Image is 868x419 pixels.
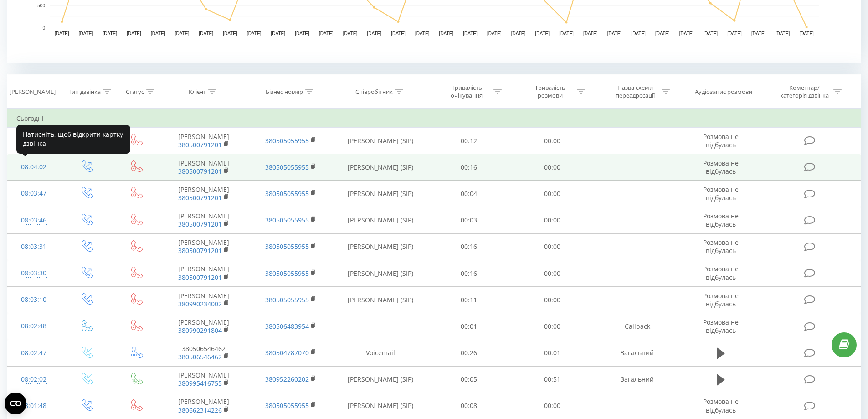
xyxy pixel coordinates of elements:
td: [PERSON_NAME] (SIP) [334,154,427,181]
div: 08:03:10 [16,291,51,309]
td: Voicemail [334,340,427,366]
td: [PERSON_NAME] [160,366,247,393]
td: [PERSON_NAME] [160,287,247,313]
a: 380505055955 [265,189,309,198]
td: 00:00 [511,181,594,207]
text: [DATE] [727,31,742,36]
div: Співробітник [355,88,393,96]
td: 00:00 [511,260,594,287]
text: [DATE] [607,31,622,36]
a: 380505055955 [265,295,309,304]
div: 08:01:48 [16,397,51,415]
text: [DATE] [535,31,550,36]
td: 00:26 [427,340,511,366]
div: Клієнт [189,88,206,96]
a: 380995416755 [178,379,222,388]
div: 08:03:47 [16,185,51,202]
td: [PERSON_NAME] [160,128,247,154]
text: [DATE] [487,31,502,36]
div: Натисніть, щоб відкрити картку дзвінка [16,125,130,154]
text: [DATE] [271,31,286,36]
text: [DATE] [631,31,646,36]
text: [DATE] [223,31,237,36]
text: [DATE] [776,31,790,36]
td: [PERSON_NAME] (SIP) [334,207,427,233]
td: 00:00 [511,287,594,313]
td: [PERSON_NAME] [160,207,247,233]
td: 00:16 [427,260,511,287]
td: 00:51 [511,366,594,393]
text: [DATE] [679,31,694,36]
div: Аудіозапис розмови [695,88,752,96]
text: 0 [42,26,45,31]
span: Розмова не відбулась [703,291,739,308]
span: Розмова не відбулась [703,159,739,176]
a: 380952260202 [265,375,309,383]
div: Назва схеми переадресації [611,84,659,99]
a: 380505055955 [265,136,309,145]
text: [DATE] [343,31,358,36]
text: [DATE] [751,31,766,36]
td: [PERSON_NAME] (SIP) [334,128,427,154]
td: 00:00 [511,207,594,233]
div: 08:02:47 [16,344,51,362]
text: [DATE] [247,31,262,36]
td: 00:01 [511,340,594,366]
a: 380990234002 [178,300,222,308]
td: [PERSON_NAME] (SIP) [334,260,427,287]
td: [PERSON_NAME] [160,393,247,419]
div: Тривалість розмови [526,84,575,99]
div: Статус [126,88,144,96]
text: [DATE] [704,31,718,36]
td: 00:00 [511,154,594,181]
span: Розмова не відбулась [703,132,739,149]
td: 00:12 [427,128,511,154]
td: [PERSON_NAME] (SIP) [334,181,427,207]
div: Бізнес номер [266,88,303,96]
td: 380506546462 [160,340,247,366]
td: [PERSON_NAME] [160,154,247,181]
div: 08:03:30 [16,264,51,282]
td: 00:04 [427,181,511,207]
td: [PERSON_NAME] (SIP) [334,287,427,313]
text: [DATE] [655,31,670,36]
td: 00:05 [427,366,511,393]
span: Розмова не відбулась [703,185,739,202]
span: Розмова не відбулась [703,212,739,228]
text: [DATE] [583,31,598,36]
text: [DATE] [799,31,814,36]
a: 380990291804 [178,326,222,335]
text: [DATE] [151,31,165,36]
text: [DATE] [511,31,526,36]
td: 00:11 [427,287,511,313]
text: [DATE] [415,31,430,36]
td: 00:03 [427,207,511,233]
td: [PERSON_NAME] [160,181,247,207]
div: [PERSON_NAME] [10,88,56,96]
td: [PERSON_NAME] (SIP) [334,393,427,419]
a: 380500791201 [178,167,222,176]
text: [DATE] [103,31,118,36]
a: 380505055955 [265,401,309,410]
a: 380662314226 [178,406,222,414]
div: 08:04:02 [16,158,51,176]
button: Open CMP widget [5,393,26,414]
td: 00:00 [511,393,594,419]
div: Коментар/категорія дзвінка [778,84,831,99]
a: 380504787070 [265,348,309,357]
span: Розмова не відбулась [703,318,739,335]
a: 380505055955 [265,269,309,278]
text: [DATE] [391,31,406,36]
a: 380505055955 [265,216,309,224]
td: [PERSON_NAME] [160,233,247,260]
a: 380500791201 [178,246,222,255]
a: 380505055955 [265,163,309,171]
a: 380500791201 [178,273,222,282]
text: [DATE] [127,31,141,36]
td: Сьогодні [7,109,861,128]
td: [PERSON_NAME] [160,313,247,340]
a: 380500791201 [178,193,222,202]
a: 380500791201 [178,220,222,228]
td: 00:00 [511,313,594,340]
td: 00:00 [511,233,594,260]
